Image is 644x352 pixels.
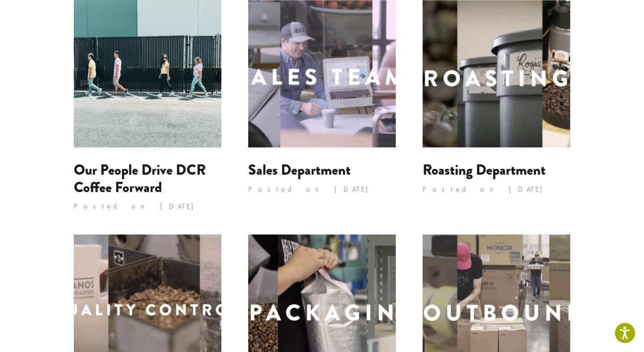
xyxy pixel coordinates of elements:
a: Sales Department [248,159,351,180]
p: Posted on [DATE] [248,183,396,196]
a: Roasting Department [423,159,546,180]
a: Our People Drive DCR Coffee Forward [74,159,206,197]
p: Posted on [DATE] [74,200,221,213]
p: Posted on [DATE] [423,183,570,196]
